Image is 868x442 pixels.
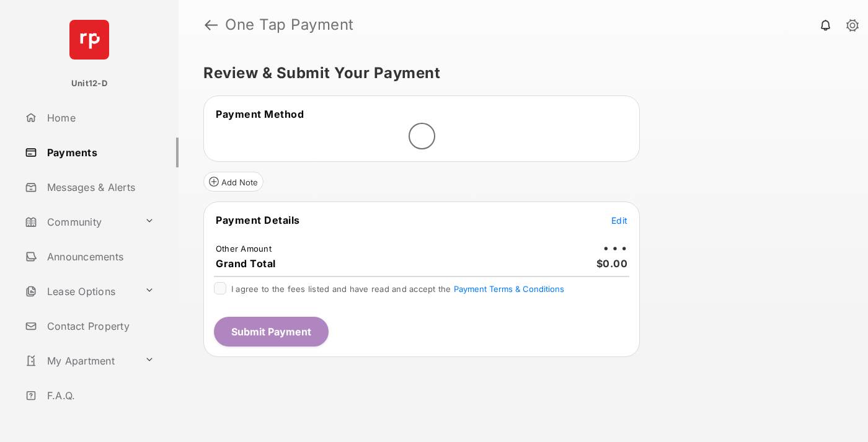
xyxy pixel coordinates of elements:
td: Other Amount [215,243,272,254]
p: Unit12-D [71,77,107,90]
a: Messages & Alerts [20,172,179,202]
span: Edit [611,215,627,226]
h5: Review & Submit Your Payment [203,66,833,81]
a: My Apartment [20,346,139,376]
span: $0.00 [596,257,628,270]
a: Home [20,103,179,133]
a: Announcements [20,242,179,272]
a: F.A.Q. [20,381,179,410]
span: Grand Total [216,257,276,270]
img: svg+xml;base64,PHN2ZyB4bWxucz0iaHR0cDovL3d3dy53My5vcmcvMjAwMC9zdmciIHdpZHRoPSI2NCIgaGVpZ2h0PSI2NC... [69,20,109,60]
a: Contact Property [20,311,179,341]
span: I agree to the fees listed and have read and accept the [231,284,564,294]
a: Lease Options [20,276,139,306]
button: Submit Payment [214,317,329,347]
button: I agree to the fees listed and have read and accept the [454,284,564,294]
span: Payment Details [216,214,300,226]
a: Community [20,207,139,237]
span: Payment Method [216,108,304,120]
strong: One Tap Payment [225,17,354,32]
button: Edit [611,214,627,226]
a: Payments [20,138,179,167]
button: Add Note [203,172,263,192]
